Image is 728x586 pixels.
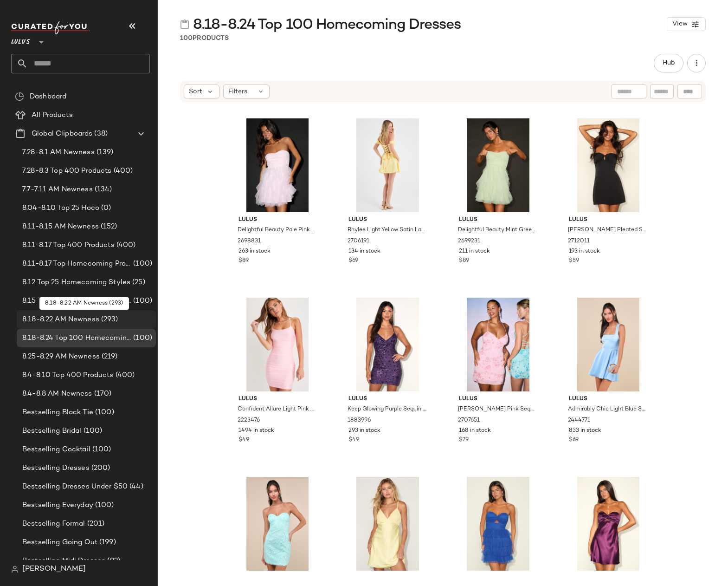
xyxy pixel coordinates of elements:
[22,537,97,548] span: Bestselling Going Out
[228,87,247,97] span: Filters
[348,574,427,583] span: Lulus
[654,54,683,72] button: Hub
[561,477,655,571] img: 2704531_01_hero_2025-07-14.jpg
[189,87,202,97] span: Sort
[569,395,647,404] span: Lulus
[231,298,324,391] img: 12944301_2223476.jpg
[569,216,647,224] span: Lulus
[93,500,114,511] span: (100)
[348,257,358,265] span: $69
[348,237,369,246] span: 2706191
[180,20,189,29] img: svg%3e
[131,296,152,306] span: (100)
[90,444,111,455] span: (100)
[568,405,646,414] span: Admirably Chic Light Blue Satin Lace-Up Mini Dress with Pockets
[458,405,536,414] span: [PERSON_NAME] Pink Sequin Beaded Lace-Up Mini Dress
[93,184,112,195] span: (134)
[568,417,590,425] span: 2444771
[193,16,461,34] span: 8.18-8.24 Top 100 Homecoming Dresses
[114,370,135,381] span: (400)
[672,20,688,28] span: View
[128,482,143,492] span: (44)
[348,436,359,444] span: $49
[569,427,601,435] span: 833 in stock
[32,110,73,121] span: All Products
[11,32,30,48] span: Lulus
[22,426,82,436] span: Bestselling Bridal
[561,118,655,212] img: 2712011_01_hero_2025-07-29.jpg
[22,519,85,529] span: Bestselling Formal
[22,482,128,492] span: Bestselling Dresses Under $50
[22,333,131,344] span: 8.18-8.24 Top 100 Homecoming Dresses
[99,314,118,325] span: (293)
[22,240,115,251] span: 8.11-8.17 Top 400 Products
[568,226,646,234] span: [PERSON_NAME] Pleated Strapless Mini Dress
[348,417,371,425] span: 1883996
[238,427,274,435] span: 1494 in stock
[92,129,108,139] span: (38)
[459,257,469,265] span: $89
[93,407,114,418] span: (100)
[22,352,100,362] span: 8.25-8.29 AM Newness
[231,118,324,212] img: 2698831_02_front_2025-06-12.jpg
[99,221,117,232] span: (152)
[459,247,490,256] span: 211 in stock
[22,463,90,474] span: Bestselling Dresses
[348,247,380,256] span: 134 in stock
[22,556,105,566] span: Bestselling Midi Dresses
[15,92,24,101] img: svg%3e
[348,427,380,435] span: 293 in stock
[180,35,193,42] span: 100
[238,226,316,234] span: Delightful Beauty Pale Pink Mesh Strapless Ruffled Mini Dress
[180,33,229,43] div: Products
[22,564,86,575] span: [PERSON_NAME]
[22,166,112,176] span: 7.28-8.3 Top 400 Products
[22,259,131,269] span: 8.11-8.17 Top Homecoming Product
[561,298,655,391] img: 11792481_2444771.jpg
[341,118,434,212] img: 13017241_2706191.jpg
[451,118,545,212] img: 2699231_08_misc_2025-07-14_1.jpg
[341,298,434,391] img: 1883996_2_02_front_Retakes_2025-07-28.jpg
[22,389,92,399] span: 8.4-8.8 AM Newness
[231,477,324,571] img: 11793221_2431891.jpg
[348,226,426,234] span: Rhylee Light Yellow Satin Lace-Up Off-the-Shoulder Mini Dress
[238,405,316,414] span: Confident Allure Light Pink Ruched Lace-Up Bodycon Mini Dress
[459,436,469,444] span: $79
[568,237,590,246] span: 2712011
[22,221,99,232] span: 8.11-8.15 AM Newness
[22,370,114,381] span: 8.4-8.10 Top 400 Products
[22,184,93,195] span: 7.7-7.11 AM Newness
[348,405,426,414] span: Keep Glowing Purple Sequin Lace-Up Bodycon Mini Dress
[459,574,537,583] span: Lulus
[22,203,99,214] span: 8.04-8.10 Top 25 Hoco
[238,247,271,256] span: 263 in stock
[662,59,675,67] span: Hub
[82,426,103,436] span: (100)
[131,259,152,269] span: (100)
[667,17,706,31] button: View
[112,166,133,176] span: (400)
[22,296,131,306] span: 8.15 Top 100 Homecoming Dresses
[569,436,579,444] span: $69
[85,519,105,529] span: (201)
[22,444,90,455] span: Bestselling Cocktail
[95,147,114,158] span: (139)
[569,574,647,583] span: Lulus
[22,314,99,325] span: 8.18-8.22 AM Newness
[451,298,545,391] img: 13017841_2707651.jpg
[11,21,90,34] img: cfy_white_logo.C9jOOHJF.svg
[130,277,145,288] span: (25)
[30,91,66,102] span: Dashboard
[238,216,317,224] span: Lulus
[459,216,537,224] span: Lulus
[22,147,95,158] span: 7.28-8.1 AM Newness
[459,395,537,404] span: Lulus
[238,436,249,444] span: $49
[341,477,434,571] img: 2706671_02_front_2025-08-04.jpg
[458,226,536,234] span: Delightful Beauty Mint Green Mesh Strapless Ruffled Mini Dress
[238,574,317,583] span: Lulus
[458,417,480,425] span: 2707651
[97,537,116,548] span: (199)
[22,500,93,511] span: Bestselling Everyday
[451,477,545,571] img: 2706231_04_back_2025-07-14.jpg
